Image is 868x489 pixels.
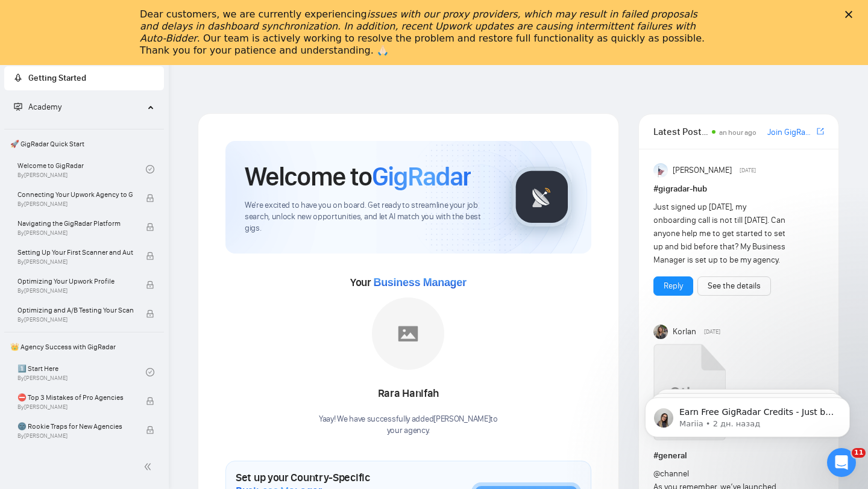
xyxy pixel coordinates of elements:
div: Rara Hanifah [319,384,498,404]
div: Just signed up [DATE], my onboarding call is not till [DATE]. Can anyone help me to get started t... [653,201,790,267]
span: Academy [14,102,61,112]
a: export [817,126,824,137]
a: Welcome to GigRadarBy[PERSON_NAME] [17,156,146,182]
span: By [PERSON_NAME] [17,403,133,411]
span: We're excited to have you on board. Get ready to streamline your job search, unlock new opportuni... [245,200,492,234]
span: [PERSON_NAME] [673,164,732,177]
span: By [PERSON_NAME] [17,201,133,208]
span: 👑 Agency Success with GigRadar [5,335,163,359]
span: 🚀 GigRadar Quick Start [5,132,163,156]
span: double-left [143,461,156,473]
a: Join GigRadar Slack Community [767,126,814,139]
button: Reply [653,276,693,296]
span: lock [146,194,154,202]
iframe: Intercom live chat [827,448,856,477]
span: export [817,126,824,136]
i: issues with our proxy providers, which may result in failed proposals and delays in dashboard syn... [140,8,697,44]
span: Optimizing Your Upwork Profile [17,275,133,287]
span: lock [146,310,154,318]
span: By [PERSON_NAME] [17,229,133,237]
p: your agency . [319,425,498,437]
img: gigradar-logo.png [512,167,572,227]
span: lock [146,426,154,434]
span: lock [146,252,154,260]
span: Business Manager [373,276,466,288]
span: rocket [14,73,22,82]
div: Закрыть [845,11,857,18]
span: an hour ago [719,128,756,137]
button: See the details [697,276,771,296]
span: [DATE] [704,326,720,337]
a: See the details [708,279,761,293]
img: Korlan [653,325,668,339]
div: Yaay! We have successfully added [PERSON_NAME] to [319,414,498,437]
span: By [PERSON_NAME] [17,316,133,323]
span: ⛔ Top 3 Mistakes of Pro Agencies [17,391,133,403]
span: fund-projection-screen [14,102,22,111]
span: lock [146,281,154,289]
h1: # gigradar-hub [653,182,824,196]
span: By [PERSON_NAME] [17,287,133,294]
span: check-circle [146,368,154,376]
span: @channel [653,469,689,479]
span: By [PERSON_NAME] [17,432,133,440]
span: Getting Started [28,73,86,83]
span: Navigating the GigRadar Platform [17,217,133,229]
a: Upwork Success with GigRadar.mp4 [653,344,726,444]
img: Anisuzzaman Khan [653,163,668,178]
span: [DATE] [740,165,756,176]
span: Connecting Your Upwork Agency to GigRadar [17,188,133,201]
span: By [PERSON_NAME] [17,258,133,266]
a: 1️⃣ Start HereBy[PERSON_NAME] [17,359,146,385]
span: Setting Up Your First Scanner and Auto-Bidder [17,246,133,258]
span: lock [146,397,154,405]
span: Korlan [673,325,696,338]
span: 11 [852,448,866,458]
div: Dear customers, we are currently experiencing . Our team is actively working to resolve the probl... [140,8,709,57]
span: Latest Posts from the GigRadar Community [653,124,708,139]
li: Getting Started [4,66,164,90]
img: placeholder.png [372,297,444,370]
span: Optimizing and A/B Testing Your Scanner for Better Results [17,304,133,316]
span: lock [146,223,154,231]
iframe: Intercom notifications сообщение [627,372,868,456]
h1: Welcome to [245,160,471,193]
span: check-circle [146,165,154,173]
span: 🌚 Rookie Traps for New Agencies [17,420,133,432]
span: Your [350,276,467,289]
span: Academy [28,102,61,112]
span: GigRadar [372,160,471,193]
a: Reply [664,279,683,293]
